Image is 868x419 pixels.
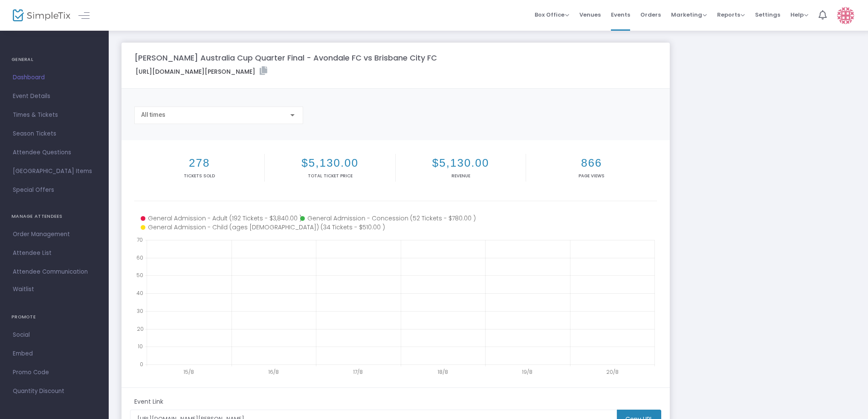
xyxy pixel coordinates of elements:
h2: $5,130.00 [266,156,393,170]
span: Settings [755,4,780,26]
span: Waitlist [13,285,34,294]
span: Season Tickets [13,128,96,139]
span: [GEOGRAPHIC_DATA] Items [13,166,96,177]
span: Attendee List [13,248,96,259]
p: Tickets sold [136,173,263,179]
span: Attendee Questions [13,147,96,158]
text: 15/8 [183,368,194,376]
label: [URL][DOMAIN_NAME][PERSON_NAME] [136,66,267,76]
m-panel-title: [PERSON_NAME] Australia Cup Quarter Final - Avondale FC vs Brisbane City FC [134,52,437,64]
h2: 278 [136,156,263,170]
p: Total Ticket Price [266,173,393,179]
span: Embed [13,348,96,359]
span: Dashboard [13,72,96,83]
span: Event Details [13,91,96,102]
span: Special Offers [13,185,96,196]
text: 70 [137,236,143,243]
h4: PROMOTE [12,309,97,326]
span: Orders [640,4,661,26]
text: 40 [136,289,143,297]
text: 0 [140,361,143,368]
span: Social [13,329,96,341]
text: 30 [137,307,143,314]
span: Promo Code [13,367,96,378]
m-panel-subtitle: Event Link [134,397,163,406]
text: 20/8 [606,368,619,376]
h4: GENERAL [12,51,97,68]
span: Times & Tickets [13,110,96,121]
span: Reports [717,11,745,19]
text: 17/8 [353,368,363,376]
span: Events [611,4,630,26]
span: Marketing [671,11,707,19]
p: Page Views [528,173,655,179]
p: Revenue [397,173,524,179]
span: Attendee Communication [13,266,96,277]
h2: 866 [528,156,655,170]
text: 10 [138,343,143,350]
text: 19/8 [522,368,532,376]
h4: MANAGE ATTENDEES [12,208,97,225]
span: Venues [579,4,601,26]
text: 20 [137,325,144,332]
span: Box Office [535,11,569,19]
span: Quantity Discount [13,386,96,397]
text: 60 [136,254,143,261]
h2: $5,130.00 [397,156,524,170]
span: All times [141,111,165,118]
text: 16/8 [268,368,279,376]
text: 50 [136,272,143,279]
text: 18/8 [437,368,448,376]
span: Order Management [13,229,96,240]
span: Help [790,11,808,19]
